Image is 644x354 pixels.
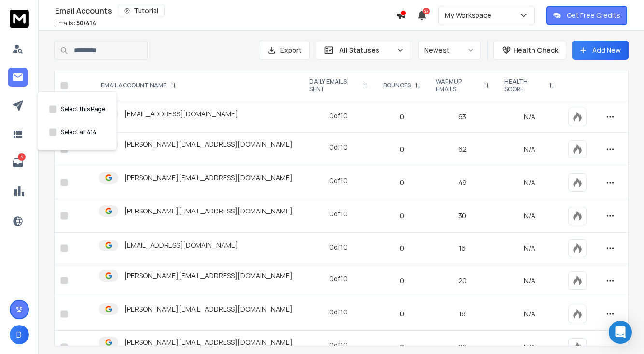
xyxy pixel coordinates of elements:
span: 50 / 414 [76,19,96,27]
td: 62 [428,133,497,166]
p: N/A [503,144,557,154]
button: Add New [572,41,629,60]
td: 16 [428,233,497,264]
p: 0 [381,112,422,122]
div: Email Accounts [55,4,396,17]
p: Emails : [55,19,96,27]
button: Get Free Credits [546,6,627,25]
div: Open Intercom Messenger [609,321,632,344]
p: 0 [381,211,422,221]
p: 0 [381,144,422,154]
td: 63 [428,101,497,133]
p: [EMAIL_ADDRESS][DOMAIN_NAME] [124,109,238,119]
td: 20 [428,264,497,297]
p: N/A [503,178,557,187]
p: HEALTH SCORE [504,78,545,93]
div: 0 of 10 [329,274,348,283]
button: D [10,325,29,344]
div: EMAIL ACCOUNT NAME [101,82,176,89]
p: 0 [381,309,422,319]
div: 0 of 10 [329,209,348,219]
p: Get Free Credits [567,11,620,20]
p: [PERSON_NAME][EMAIL_ADDRESS][DOMAIN_NAME] [124,173,293,183]
span: 27 [423,8,430,14]
p: N/A [503,276,557,285]
p: [PERSON_NAME][EMAIL_ADDRESS][DOMAIN_NAME] [124,338,293,347]
td: 19 [428,297,497,331]
p: [PERSON_NAME][EMAIL_ADDRESS][DOMAIN_NAME] [124,206,293,216]
p: 3 [18,153,26,161]
div: 0 of 10 [329,307,348,317]
p: N/A [503,309,557,319]
p: 0 [381,276,422,285]
p: 0 [381,342,422,352]
p: Health Check [513,45,558,55]
td: 49 [428,166,497,199]
div: 0 of 10 [329,340,348,350]
p: N/A [503,342,557,352]
p: BOUNCES [383,82,411,89]
p: 0 [381,178,422,187]
button: Newest [418,41,481,60]
button: Export [259,41,310,60]
p: N/A [503,211,557,221]
p: [PERSON_NAME][EMAIL_ADDRESS][DOMAIN_NAME] [124,304,293,314]
label: Select all 414 [61,128,97,136]
p: DAILY EMAILS SENT [309,78,358,93]
button: Tutorial [118,4,165,17]
td: 30 [428,199,497,233]
div: 0 of 10 [329,242,348,252]
p: 0 [381,243,422,253]
button: Health Check [493,41,566,60]
p: [PERSON_NAME][EMAIL_ADDRESS][DOMAIN_NAME] [124,140,293,149]
div: 0 of 10 [329,111,348,121]
div: 0 of 10 [329,176,348,185]
p: N/A [503,243,557,253]
p: [EMAIL_ADDRESS][DOMAIN_NAME] [124,241,238,250]
a: 3 [8,153,28,172]
p: All Statuses [339,45,392,55]
label: Select this Page [61,105,105,113]
p: My Workspace [445,11,495,20]
p: WARMUP EMAILS [436,78,480,93]
div: 0 of 10 [329,142,348,152]
p: N/A [503,112,557,122]
p: [PERSON_NAME][EMAIL_ADDRESS][DOMAIN_NAME] [124,271,293,281]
